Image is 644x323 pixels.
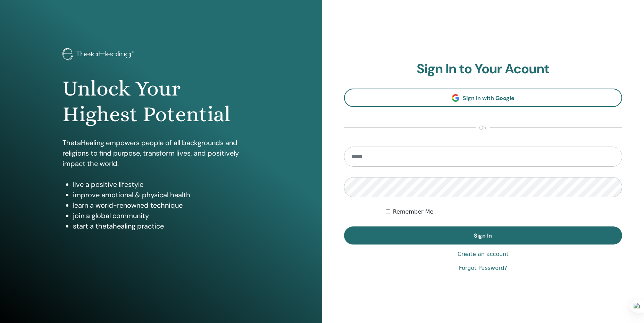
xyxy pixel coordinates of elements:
[62,138,260,169] p: ThetaHealing empowers people of all backgrounds and religions to find purpose, transform lives, a...
[386,208,622,216] div: Keep me authenticated indefinitely or until I manually logout
[73,190,260,200] li: improve emotional & physical health
[62,76,260,127] h1: Unlock Your Highest Potential
[474,232,492,239] span: Sign In
[476,124,490,132] span: or
[344,89,622,107] a: Sign In with Google
[73,221,260,231] li: start a thetahealing practice
[344,61,622,77] h2: Sign In to Your Acount
[73,200,260,210] li: learn a world-renowned technique
[73,210,260,221] li: join a global community
[463,94,515,102] span: Sign In with Google
[458,250,509,258] a: Create an account
[393,208,434,216] label: Remember Me
[73,179,260,190] li: live a positive lifestyle
[344,226,622,245] button: Sign In
[459,264,507,272] a: Forgot Password?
